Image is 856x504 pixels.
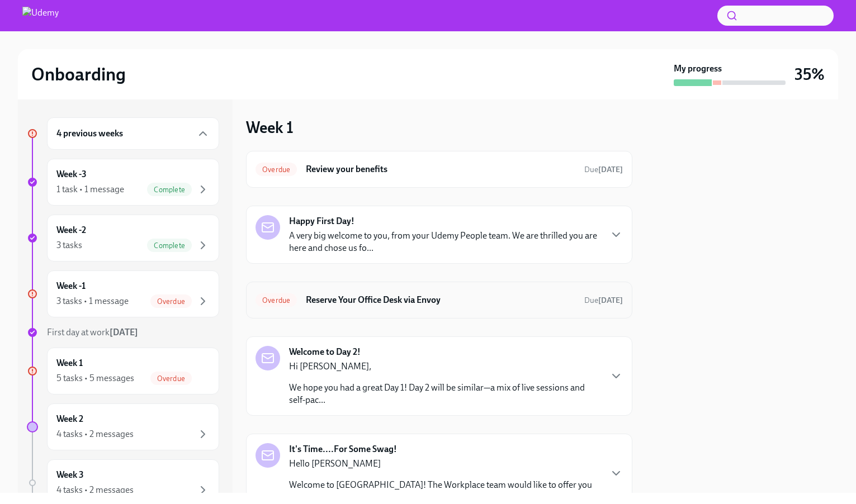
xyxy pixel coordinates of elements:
p: Welcome to [GEOGRAPHIC_DATA]! The Workplace team would like to offer you the choice to select you... [289,479,600,503]
strong: Welcome to Day 2! [289,346,361,358]
span: Due [584,165,623,174]
h6: Reserve Your Office Desk via Envoy [306,294,575,306]
p: Hello [PERSON_NAME] [289,458,600,470]
strong: [DATE] [110,327,138,337]
strong: Happy First Day! [289,215,354,227]
div: 1 task • 1 message [56,183,124,196]
span: Overdue [256,165,297,174]
div: 3 tasks • 1 message [56,295,129,307]
div: 5 tasks • 5 messages [56,372,134,384]
img: Udemy [22,7,59,25]
span: Complete [147,241,192,250]
a: Week -13 tasks • 1 messageOverdue [27,270,219,317]
h3: Week 1 [246,117,294,137]
a: Week -31 task • 1 messageComplete [27,159,219,206]
h6: Week -2 [56,224,86,236]
p: We hope you had a great Day 1! Day 2 will be similar—a mix of live sessions and self-pac... [289,382,600,406]
h2: Onboarding [31,63,126,85]
span: September 1st, 2025 11:00 [584,164,623,175]
span: August 30th, 2025 13:00 [584,295,623,306]
strong: [DATE] [598,296,623,305]
div: 3 tasks [56,239,82,251]
div: 4 tasks • 2 messages [56,484,134,496]
a: First day at work[DATE] [27,326,219,339]
span: First day at work [47,327,138,337]
a: Week 24 tasks • 2 messages [27,403,219,450]
h6: Week 1 [56,357,83,369]
strong: My progress [674,63,722,75]
h6: Review your benefits [306,163,575,175]
h3: 35% [794,64,825,84]
h6: Week -1 [56,280,86,292]
p: Hi [PERSON_NAME], [289,360,600,373]
span: Complete [147,186,192,194]
div: 4 tasks • 2 messages [56,428,134,440]
h6: Week -3 [56,168,87,180]
h6: 4 previous weeks [56,127,123,140]
div: 4 previous weeks [47,117,219,150]
a: OverdueReserve Your Office Desk via EnvoyDue[DATE] [256,291,623,309]
strong: [DATE] [598,165,623,174]
h6: Week 2 [56,413,83,425]
span: Overdue [256,296,297,305]
h6: Week 3 [56,469,84,481]
p: A very big welcome to you, from your Udemy People team. We are thrilled you are here and chose us... [289,230,600,254]
span: Overdue [150,297,192,306]
a: Week -23 tasksComplete [27,215,219,261]
span: Due [584,296,623,305]
strong: It's Time....For Some Swag! [289,443,397,455]
span: Overdue [150,374,192,383]
a: Week 15 tasks • 5 messagesOverdue [27,348,219,394]
a: OverdueReview your benefitsDue[DATE] [256,160,623,178]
